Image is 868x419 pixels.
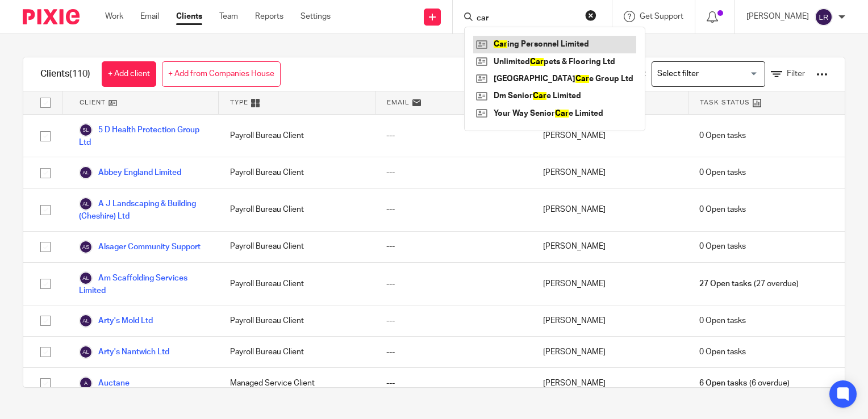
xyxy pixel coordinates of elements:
[79,376,93,390] img: svg%3E
[79,197,207,222] a: A J Landscaping & Building (Cheshire) Ltd
[532,263,688,305] div: [PERSON_NAME]
[375,305,532,336] div: ---
[375,232,532,262] div: ---
[219,368,375,399] div: Managed Service Client
[375,115,532,157] div: ---
[699,167,746,178] span: 0 Open tasks
[162,61,281,87] a: + Add from Companies House
[255,11,283,22] a: Reports
[653,64,758,84] input: Search for option
[79,345,169,359] a: Arty's Nantwich Ltd
[815,8,833,26] img: svg%3E
[652,61,765,87] div: Search for option
[79,314,153,328] a: Arty's Mold Ltd
[375,157,532,188] div: ---
[80,98,106,107] span: Client
[532,368,688,399] div: [PERSON_NAME]
[375,337,532,367] div: ---
[79,166,93,179] img: svg%3E
[375,188,532,231] div: ---
[102,61,156,87] a: + Add client
[699,204,746,215] span: 0 Open tasks
[79,271,207,296] a: Am Scaffolding Services Limited
[699,315,746,326] span: 0 Open tasks
[700,98,750,107] span: Task Status
[585,10,596,21] button: Clear
[219,305,375,336] div: Payroll Bureau Client
[79,271,93,285] img: svg%3E
[532,337,688,367] div: [PERSON_NAME]
[610,57,828,91] div: View:
[69,69,90,78] span: (110)
[230,98,248,107] span: Type
[699,241,746,252] span: 0 Open tasks
[219,11,238,22] a: Team
[301,11,331,22] a: Settings
[532,157,688,188] div: [PERSON_NAME]
[532,188,688,231] div: [PERSON_NAME]
[787,70,805,78] span: Filter
[219,157,375,188] div: Payroll Bureau Client
[532,305,688,336] div: [PERSON_NAME]
[79,123,207,148] a: 5 D Health Protection Group Ltd
[79,197,93,211] img: svg%3E
[219,263,375,305] div: Payroll Bureau Client
[79,240,201,254] a: Alsager Community Support
[23,9,80,24] img: Pixie
[699,378,789,389] span: (6 overdue)
[79,314,93,328] img: svg%3E
[219,188,375,231] div: Payroll Bureau Client
[79,166,181,179] a: Abbey England Limited
[79,345,93,359] img: svg%3E
[79,123,93,137] img: svg%3E
[219,232,375,262] div: Payroll Bureau Client
[219,115,375,157] div: Payroll Bureau Client
[532,115,688,157] div: [PERSON_NAME]
[79,240,93,254] img: svg%3E
[375,263,532,305] div: ---
[219,337,375,367] div: Payroll Bureau Client
[532,232,688,262] div: [PERSON_NAME]
[699,278,752,290] span: 27 Open tasks
[40,68,90,80] h1: Clients
[699,378,747,389] span: 6 Open tasks
[140,11,159,22] a: Email
[699,278,798,290] span: (27 overdue)
[176,11,202,22] a: Clients
[699,130,746,141] span: 0 Open tasks
[79,376,130,390] a: Auctane
[746,11,809,22] p: [PERSON_NAME]
[387,98,410,107] span: Email
[105,11,123,22] a: Work
[475,14,578,24] input: Search
[35,92,56,114] input: Select all
[699,346,746,358] span: 0 Open tasks
[375,368,532,399] div: ---
[640,12,683,20] span: Get Support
